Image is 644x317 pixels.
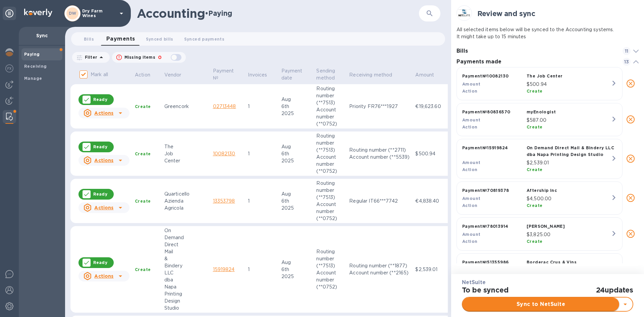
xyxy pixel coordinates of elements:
div: 6th [281,150,311,157]
div: The [164,143,208,150]
h2: • Paying [205,9,232,17]
div: LLC [164,269,208,276]
b: Borderac Crus & Vins [527,260,577,265]
b: Action [462,203,477,208]
b: DW [69,11,76,16]
div: 6th [281,266,311,273]
div: Center [164,157,208,164]
button: close [623,226,639,242]
span: Payments [106,34,135,44]
b: Create [527,89,542,94]
button: Payment№80836570myEnologistAmount$587.00ActionCreate [457,103,623,136]
b: 11 [625,48,628,54]
b: Payment № 80836570 [462,109,510,114]
button: Sync to NetSuite [463,298,619,311]
p: $2,539.01 [415,266,443,273]
p: 0 [158,54,162,61]
b: Manage [24,76,42,81]
div: Bindery [164,262,208,269]
div: dba [164,276,208,283]
div: 2025 [281,157,311,164]
p: Payment date [281,67,303,82]
b: Create [527,203,542,208]
p: All selected items below will be synced to the Accounting systems. It might take up to 15 minutes [457,26,639,40]
img: Foreign exchange [5,64,13,72]
u: Actions [94,205,113,210]
div: Aug [281,96,311,103]
p: $500.94 [527,81,617,88]
span: Bills [84,36,94,43]
div: Aug [281,259,311,266]
div: Design [164,298,208,305]
b: Create [135,104,151,109]
p: Invoices [248,71,267,78]
p: Amount [415,71,434,78]
b: Review and sync [477,9,535,18]
p: Vendor [164,71,181,78]
p: Routing number (**7513) Account number (**0752) [316,133,344,175]
p: $500.94 [415,150,443,157]
u: Actions [94,273,113,279]
b: Amount [462,82,480,87]
b: Create [135,199,151,204]
div: grid [457,67,639,263]
p: $3,825.00 [527,231,617,238]
p: 1 [248,103,276,110]
b: Action [462,124,477,129]
span: Sending method [316,67,344,82]
div: 6th [281,103,311,110]
span: Vendor [164,71,190,78]
b: Create [527,239,542,244]
button: Payment№15919824On Demand Direct Mail & Bindery LLC dba Napa Printing Design StudioAmount$2,539.0... [457,139,623,179]
b: On Demand Direct Mail & Bindery LLC dba Napa Printing Design Studio [527,145,614,157]
button: close [623,151,639,167]
div: Studio [164,305,208,312]
u: Actions [94,110,113,116]
div: 2025 [281,110,311,117]
p: Routing number (**7513) Account number (**0752) [316,248,344,290]
p: Receiving method [349,71,392,78]
h1: Accounting [137,6,205,20]
b: Action [462,89,477,94]
div: Printing [164,290,208,298]
div: 6th [281,198,311,205]
b: [PERSON_NAME] [527,224,565,229]
p: Ready [93,260,107,265]
p: Mark all [91,71,108,78]
span: Receiving method [349,71,401,78]
button: close [623,190,639,206]
b: Amount [462,117,480,122]
button: Payment№78013914[PERSON_NAME]Amount$3,825.00ActionCreate [457,217,623,251]
h3: NetSuite [462,279,633,286]
span: Synced payments [184,36,224,43]
b: Amount [462,196,480,201]
button: Missing items0 [112,52,186,63]
div: Mail [164,248,208,255]
div: Aug [281,143,311,150]
p: 1 [248,150,276,157]
b: Amount [462,160,480,165]
b: Action [462,167,477,172]
img: Logo [24,9,52,17]
div: Demand [164,234,208,241]
p: Action [135,71,150,78]
b: Create [135,267,151,272]
b: Create [527,167,542,172]
div: Account number (**2165) [349,269,410,276]
span: Sync to NetSuite [468,300,614,308]
p: Sending method [316,67,335,82]
div: 2025 [281,205,311,212]
button: close [623,262,639,278]
p: Ready [93,191,107,197]
b: Payment № 51355986 [462,260,508,265]
b: Create [135,151,151,156]
b: Aftership Inc [527,188,557,193]
h2: To be synced [462,286,508,294]
p: Routing number (**7513) Account number (**0752) [316,85,344,127]
b: Create [527,124,542,129]
div: On [164,227,208,234]
p: Missing items [124,54,155,60]
span: Amount [415,71,443,78]
a: 13353798 [213,198,235,204]
button: Payment№10082130The Job CenterAmount$500.94ActionCreate [457,67,623,100]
